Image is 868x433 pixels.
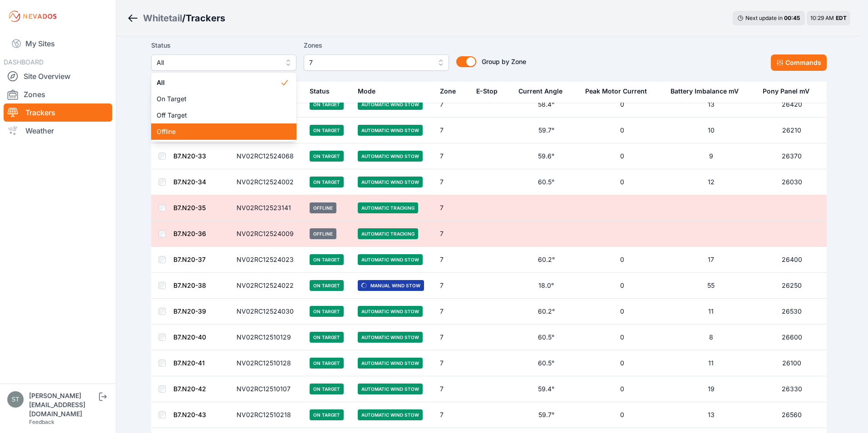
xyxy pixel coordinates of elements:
[157,111,280,120] span: Off Target
[157,57,278,68] span: All
[157,78,280,87] span: All
[157,127,280,136] span: Offline
[151,54,296,71] button: All
[151,73,296,142] div: All
[157,94,280,103] span: On Target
